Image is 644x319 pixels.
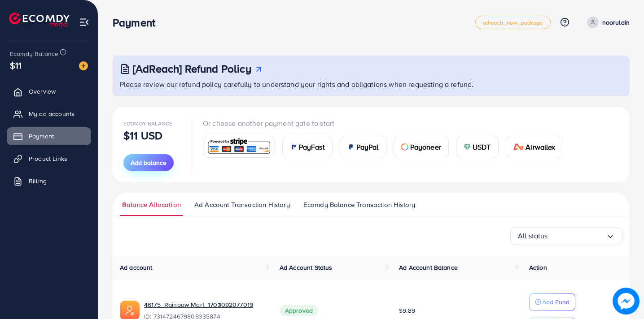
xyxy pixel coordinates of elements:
a: cardPayFast [282,136,333,158]
a: 46175_Rainbow Mart_1703092077019 [144,300,265,309]
span: adreach_new_package [483,20,543,26]
img: card [206,137,272,156]
a: cardPayPal [340,136,386,158]
p: noorulain [602,17,630,28]
img: image [79,61,88,70]
a: card [203,136,275,158]
span: Billing [29,177,47,185]
span: Overview [29,87,56,96]
a: noorulain [583,17,630,28]
a: Product Links [7,150,91,168]
span: Ad Account Status [280,263,333,272]
span: USDT [473,142,491,152]
span: Ecomdy Balance [10,49,58,58]
a: cardPayoneer [394,136,449,158]
button: Add balance [123,154,174,171]
span: Ad Account Transaction History [194,200,290,210]
p: Add Fund [542,297,570,307]
h3: [AdReach] Refund Policy [133,62,251,75]
button: Add Fund [529,293,575,310]
img: menu [79,17,89,27]
img: card [347,143,355,151]
a: Payment [7,127,91,145]
p: $11 USD [123,130,162,141]
a: Overview [7,82,91,100]
span: PayFast [299,142,325,152]
span: Payoneer [410,142,441,152]
div: Search for option [510,227,622,245]
a: My ad accounts [7,105,91,123]
a: Billing [7,172,91,190]
img: card [513,143,524,151]
span: Ad account [120,263,153,272]
span: All status [518,229,548,243]
span: Product Links [29,154,67,163]
span: Approved [280,305,318,316]
p: Please review our refund policy carefully to understand your rights and obligations when requesti... [120,79,624,90]
span: PayPal [356,142,379,152]
h3: Payment [113,16,162,29]
span: Ad Account Balance [399,263,458,272]
span: My ad accounts [29,109,74,118]
img: card [464,143,471,151]
span: $11 [10,59,22,72]
img: card [401,143,408,151]
img: card [290,143,297,151]
a: adreach_new_package [475,16,551,29]
img: logo [9,13,70,26]
span: Ecomdy Balance [123,120,172,127]
input: Search for option [548,229,606,243]
span: Payment [29,132,54,141]
a: cardAirwallex [506,136,563,158]
a: cardUSDT [456,136,499,158]
span: Balance Allocation [122,200,181,210]
img: image [613,288,640,315]
p: Or choose another payment gate to start [203,118,570,129]
span: Add balance [131,158,166,167]
span: Action [529,263,547,272]
span: $9.89 [399,306,415,315]
span: Airwallex [526,142,555,152]
span: Ecomdy Balance Transaction History [303,200,415,210]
